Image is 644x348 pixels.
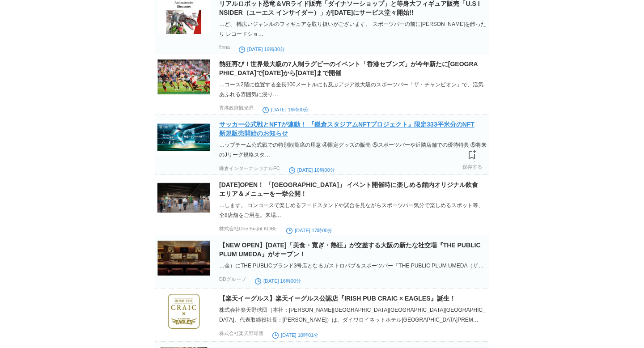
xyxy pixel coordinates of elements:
img: 86732-79-07e537172cbf6c87a61b04f58ff4ed5d-1006x566.jpg [157,180,210,215]
time: [DATE] 16時00分 [263,107,309,112]
img: 10540-80-b351e44f49e60cc3a518c1cab6059396-1200x800.jpg [157,59,210,94]
img: 7303-1584-bf2071a9bc6f9dd630bae1d3590ed2ec-1268x845.jpg [157,241,210,276]
time: [DATE] 10時01分 [272,332,318,338]
div: …金）にTHE PUBLICブランド3号店となるガストロパブ＆スポーツバー『THE PUBLIC PLUM UMEDA（ザ… [219,261,487,271]
img: 61950-147-2f4f5ab24879da5883051e592b6cff78-1440x750.jpg [157,120,210,155]
p: 株式会社楽天野球団 [219,330,263,337]
p: finna [219,44,230,50]
a: 【NEW OPEN】[DATE]「美食・寛ぎ・熱狂」が交差する大阪の新たな社交場『THE PUBLIC PLUM UMEDA』がオープン！ [219,242,481,258]
a: 熱狂再び！世界最大級の7人制ラグビーのイベント「香港セブンズ」が今年新たに[GEOGRAPHIC_DATA]で[DATE]から[DATE]まで開催 [219,60,478,76]
div: …コース2階に位置する全長100メートルにも及ぶアジア最大級のスポーツバー「ザ・チャンピオン」で、活気あふれる雰囲気に浸り… [219,80,487,99]
a: 【楽天イーグルス】楽天イーグルス公認店『IRISH PUB CRAIC × EAGLES』誕生！ [219,295,456,302]
p: 鎌倉インターナショナルFC [219,165,280,172]
div: …します。 コンコースで楽しめるフードスタンドや試合を見ながらスポーツバー気分で楽しめるスポット等、全8店舗をご用意。来場… [219,200,487,220]
p: 香港政府観光局 [219,105,254,111]
p: 株式会社One Bright KOBE [219,225,277,232]
img: 37175-604-b2948e362c410efa641b79684ce4428b-785x860.jpg [157,294,210,329]
a: サッカー公式戦とNFTが連動！ 『鎌倉スタジアムNFTプロジェクト』限定333平米分のNFT 新規販売開始のお知らせ [219,121,475,137]
time: [DATE] 17時00分 [286,228,332,233]
a: [DATE]OPEN！ 「[GEOGRAPHIC_DATA]」 イベント開催時に楽しめる館内オリジナル飲食エリア＆メニューを一挙公開！ [219,181,478,197]
div: …ップチーム公式戦での特別観覧席の用意 ④限定グッズの販売 ⑤スポーツバーや近隣店舗での優待特典 ⑥将来のJリーグ規格スタ… [219,140,487,160]
div: …ど、 幅広いジャンルのフィギュアを取り扱いがございます。 スポーツバーの前に[PERSON_NAME]を飾ったり レコードショ… [219,19,487,39]
time: [DATE] 19時30分 [239,47,285,52]
a: 保存する [462,148,482,170]
time: [DATE] 10時00分 [289,167,335,173]
time: [DATE] 16時00分 [255,278,301,284]
p: DDグループ [219,276,246,283]
div: 株式会社楽天野球団（本社：[PERSON_NAME][GEOGRAPHIC_DATA][GEOGRAPHIC_DATA][GEOGRAPHIC_DATA]、代表取締役社長：[PERSON_NAM... [219,305,487,325]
